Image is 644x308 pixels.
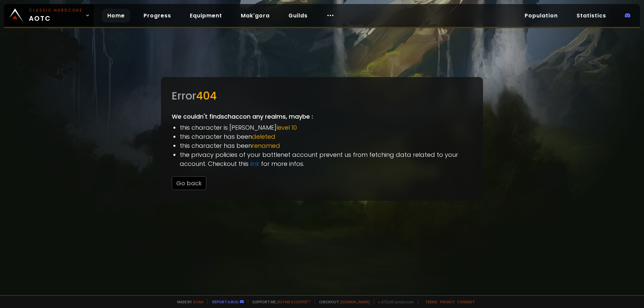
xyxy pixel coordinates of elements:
[172,179,206,187] a: Go back
[340,299,370,304] a: [DOMAIN_NAME]
[248,299,311,304] span: Support me,
[29,7,83,23] span: AOTC
[102,9,130,22] a: Home
[138,9,176,22] a: Progress
[571,9,611,22] a: Statistics
[277,299,311,304] a: Buy me a coffee
[196,88,217,103] span: 404
[235,9,275,22] a: Mak'gora
[4,4,94,27] a: Classic HardcoreAOTC
[252,132,275,141] span: deleted
[212,299,238,304] a: Report a bug
[180,132,472,141] li: this character has been
[193,299,203,304] a: a fan
[250,160,259,168] a: link
[184,9,227,22] a: Equipment
[283,9,313,22] a: Guilds
[180,141,472,150] li: this character has been
[173,299,203,304] span: Made by
[276,123,297,132] span: level 10
[180,123,472,132] li: this character is [PERSON_NAME]
[180,150,472,168] li: the privacy policies of your battlenet account prevent us from fetching data related to your acco...
[29,7,83,13] small: Classic Hardcore
[519,9,563,22] a: Population
[172,88,472,104] div: Error
[425,299,437,304] a: Terms
[315,299,370,304] span: Checkout
[440,299,454,304] a: Privacy
[172,176,206,190] button: Go back
[374,299,414,304] span: v. d752d5 - production
[161,77,483,201] div: We couldn't find schacc on any realms, maybe :
[252,141,280,150] span: renamed
[457,299,475,304] a: Consent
